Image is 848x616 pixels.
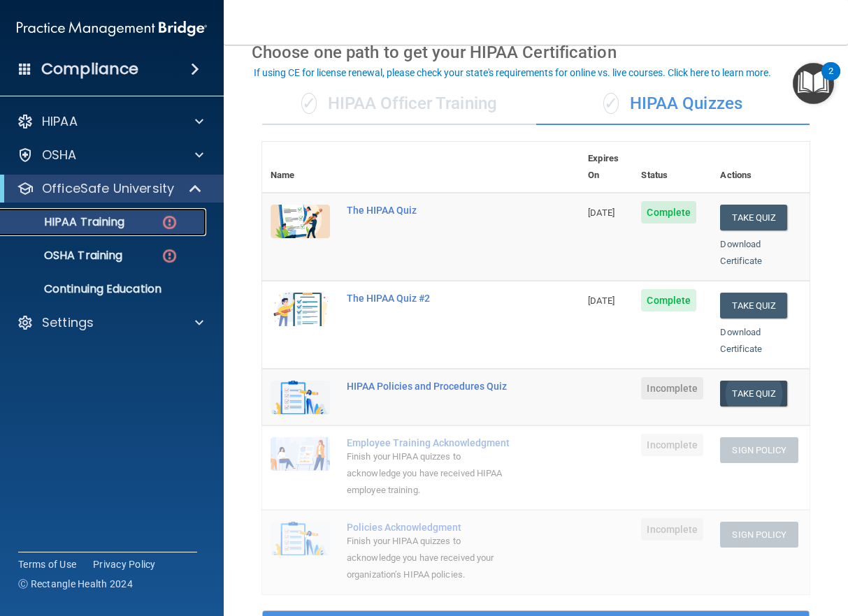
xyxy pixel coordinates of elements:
span: Ⓒ Rectangle Health 2024 [18,577,133,591]
img: danger-circle.6113f641.png [161,247,178,265]
span: ✓ [301,93,317,114]
a: Settings [17,314,203,331]
span: Complete [641,289,696,311]
a: OSHA [17,147,203,163]
th: Name [262,142,338,193]
button: Take Quiz [720,381,787,406]
div: Choose one path to get your HIPAA Certification [252,32,820,73]
img: PMB logo [17,15,207,43]
span: ✓ [603,93,619,114]
span: Incomplete [641,377,703,399]
th: Actions [712,142,810,193]
p: HIPAA Training [9,215,124,229]
button: Open Resource Center, 2 new notifications [793,63,834,104]
button: If using CE for license renewal, please check your state's requirements for online vs. live cours... [252,66,773,80]
img: danger-circle.6113f641.png [161,214,178,231]
span: [DATE] [588,295,615,306]
th: Status [633,142,712,193]
a: HIPAA [17,113,203,130]
span: [DATE] [588,207,615,218]
div: HIPAA Quizzes [536,83,810,125]
div: Finish your HIPAA quizzes to acknowledge you have received your organization’s HIPAA policies. [347,533,510,583]
a: Privacy Policy [93,557,156,571]
a: Download Certificate [720,239,762,266]
a: OfficeSafe University [17,180,203,197]
button: Sign Policy [720,522,798,548]
div: If using CE for license renewal, please check your state's requirements for online vs. live cours... [254,68,771,78]
th: Expires On [580,142,633,193]
div: HIPAA Policies and Procedures Quiz [347,381,510,392]
div: 2 [828,71,833,89]
iframe: Drift Widget Chat Controller [778,520,831,573]
button: Take Quiz [720,205,787,230]
p: Continuing Education [9,282,200,296]
p: HIPAA [42,113,78,130]
div: HIPAA Officer Training [262,83,536,125]
p: Settings [42,314,94,331]
div: Employee Training Acknowledgment [347,437,510,448]
div: The HIPAA Quiz [347,205,510,216]
span: Complete [641,201,696,223]
a: Terms of Use [18,557,76,571]
span: Incomplete [641,434,703,456]
div: Finish your HIPAA quizzes to acknowledge you have received HIPAA employee training. [347,448,510,499]
span: Incomplete [641,518,703,541]
button: Take Quiz [720,293,787,318]
h4: Compliance [41,59,138,79]
a: Download Certificate [720,327,762,354]
div: The HIPAA Quiz #2 [347,293,510,304]
p: OSHA Training [9,249,122,263]
p: OfficeSafe University [42,180,174,197]
button: Sign Policy [720,437,798,463]
div: Policies Acknowledgment [347,522,510,533]
p: OSHA [42,147,77,163]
